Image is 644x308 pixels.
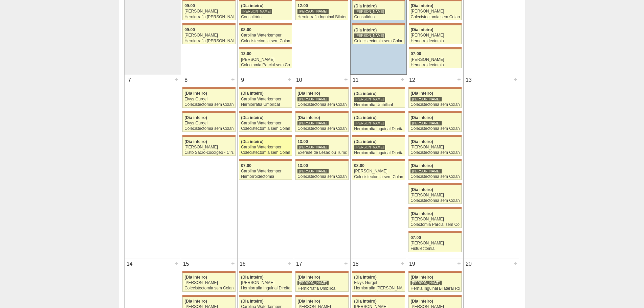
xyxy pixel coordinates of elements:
div: Colecistectomia sem Colangiografia VL [241,126,290,131]
a: (Dia inteiro) [PERSON_NAME] Consultório [239,1,292,20]
div: Colecistectomia sem Colangiografia VL [410,126,460,131]
span: (Dia inteiro) [354,139,377,144]
div: Carolina Waterkemper [241,121,290,125]
div: Herniorrafia [PERSON_NAME] [184,15,234,19]
div: Carolina Waterkemper [241,97,290,101]
a: (Dia inteiro) [PERSON_NAME] Colecistectomia sem Colangiografia VL [408,185,461,204]
div: Key: Maria Braido [408,135,461,137]
div: Fistulectomia [410,246,460,251]
div: Key: Maria Braido [239,295,292,297]
span: (Dia inteiro) [354,299,377,304]
div: Key: Maria Braido [295,87,348,89]
a: (Dia inteiro) [PERSON_NAME] Colecistectomia sem Colangiografia VL [408,137,461,156]
div: Key: Maria Braido [408,231,461,233]
div: Colecistectomia sem Colangiografia VL [410,174,460,179]
div: [PERSON_NAME] [297,9,329,14]
div: Colectomia Parcial sem Colostomia [241,63,290,67]
div: + [400,259,405,268]
a: (Dia inteiro) [PERSON_NAME] Cisto Sacro-coccígeo - Cirurgia [182,137,235,156]
a: 07:00 [PERSON_NAME] Hemorroidectomia [409,49,462,68]
div: Colecistectomia sem Colangiografia VL [411,15,460,19]
div: Herniorrafia Umbilical [241,102,290,107]
div: Herniorrafia Umbilical [297,286,347,291]
div: Key: Maria Braido [239,47,292,49]
div: [PERSON_NAME] [411,33,460,38]
span: (Dia inteiro) [241,299,264,304]
div: 15 [181,259,192,269]
div: Key: Maria Braido [408,111,461,113]
a: 09:00 [PERSON_NAME] Herniorrafia [PERSON_NAME] [182,25,235,44]
div: Consultório [354,15,403,19]
div: Key: Maria Braido [352,111,405,113]
span: (Dia inteiro) [410,187,433,192]
div: Key: Maria Braido [295,135,348,137]
div: Colecistectomia sem Colangiografia VL [297,126,347,131]
div: [PERSON_NAME] [241,57,290,62]
span: 09:00 [184,27,195,32]
a: (Dia inteiro) [PERSON_NAME] Colecistectomia sem Colangiografia VL [409,1,462,20]
div: Key: Maria Braido [182,295,235,297]
a: 13:00 [PERSON_NAME] Exerese de Lesão ou Tumor de Pele [295,137,348,156]
span: (Dia inteiro) [184,275,207,280]
div: Key: Maria Braido [182,111,235,113]
span: 08:00 [354,163,364,168]
a: (Dia inteiro) [PERSON_NAME] Colecistectomia sem Colangiografia VL [408,113,461,132]
div: Key: Maria Braido [239,159,292,161]
span: (Dia inteiro) [410,91,433,96]
a: 12:00 [PERSON_NAME] Herniorrafia Inguinal Bilateral [295,1,348,20]
div: Colecistectomia sem Colangiografia VL [241,150,290,155]
div: 13 [464,75,474,85]
span: (Dia inteiro) [184,299,207,304]
div: Key: Maria Braido [182,87,235,89]
div: 14 [125,259,135,269]
div: 11 [351,75,361,85]
div: 19 [407,259,418,269]
div: [PERSON_NAME] [354,121,385,126]
a: (Dia inteiro) [PERSON_NAME] Herniorrafia Inguinal Direita [352,137,405,156]
div: Colecistectomia sem Colangiografia VL [297,174,347,179]
span: 13:00 [241,51,251,56]
div: Colecistectomia sem Colangiografia VL [184,102,234,107]
a: (Dia inteiro) [PERSON_NAME] Colecistectomia sem Colangiografia VL [408,161,461,180]
div: Colecistectomia sem Colangiografia VL [410,198,460,203]
span: (Dia inteiro) [410,299,433,304]
div: + [513,259,518,268]
div: Colectomia Parcial sem Colostomia [410,222,460,227]
div: 17 [294,259,305,269]
a: (Dia inteiro) Elvys Gurgel Herniorrafia [PERSON_NAME] [352,273,405,292]
div: 18 [351,259,361,269]
div: Hemorroidectomia [241,174,290,179]
a: (Dia inteiro) Elvys Gurgel Colecistectomia sem Colangiografia VL [182,89,235,108]
div: + [230,259,236,268]
span: 07:00 [411,51,421,56]
div: Key: Maria Braido [352,87,405,89]
div: Hemorroidectomia [411,39,460,43]
div: 8 [181,75,192,85]
div: Key: Maria Braido [352,295,405,297]
a: (Dia inteiro) [PERSON_NAME] Colecistectomia sem Colangiografia VL [182,273,235,292]
div: Key: Maria Braido [408,159,461,161]
span: (Dia inteiro) [354,275,377,280]
div: Key: Maria Braido [408,271,461,273]
div: Herniorrafia Inguinal Direita [241,286,290,290]
span: (Dia inteiro) [354,4,377,8]
div: [PERSON_NAME] [354,97,385,102]
span: (Dia inteiro) [354,28,377,32]
div: [PERSON_NAME] [410,193,460,197]
span: (Dia inteiro) [410,275,433,280]
span: (Dia inteiro) [184,115,207,120]
a: 08:00 Carolina Waterkemper Colecistectomia sem Colangiografia [239,25,292,44]
div: 10 [294,75,305,85]
div: Key: Maria Braido [352,159,405,161]
div: Key: Maria Braido [295,271,348,273]
a: (Dia inteiro) [PERSON_NAME] Colectomia Parcial sem Colostomia [408,209,461,228]
div: Herniorrafia Umbilical [354,103,403,107]
span: (Dia inteiro) [184,91,207,96]
div: Key: Maria Braido [239,23,292,25]
div: [PERSON_NAME] [354,9,385,14]
div: 7 [125,75,135,85]
span: (Dia inteiro) [297,299,320,304]
a: 08:00 [PERSON_NAME] Colecistectomia sem Colangiografia VL [352,161,405,180]
div: 20 [464,259,474,269]
a: (Dia inteiro) [PERSON_NAME] Herniorrafia Inguinal Direita [239,273,292,292]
